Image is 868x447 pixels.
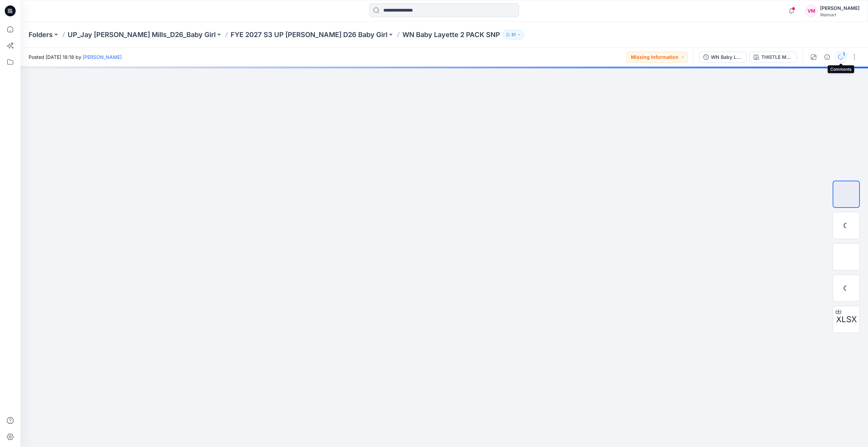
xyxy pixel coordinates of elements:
[231,30,387,39] a: FYE 2027 S3 UP [PERSON_NAME] D26 Baby Girl
[840,51,847,58] div: 1
[761,53,792,61] div: THISTLE MORNING
[820,4,859,12] div: [PERSON_NAME]
[711,53,742,61] div: WN Baby Layette 2 PACK SNP
[835,52,846,63] button: 1
[836,313,857,326] span: XLSX
[68,30,216,39] a: UP_Jay [PERSON_NAME] Mills_D26_Baby Girl
[820,12,859,17] div: Walmart
[749,52,797,63] button: THISTLE MORNING
[511,31,516,38] p: 31
[29,53,122,61] span: Posted [DATE] 18:18 by
[503,30,524,39] button: 31
[805,5,817,17] div: VM
[29,30,53,39] a: Folders
[822,52,833,63] button: Details
[699,52,747,63] button: WN Baby Layette 2 PACK SNP
[83,54,122,60] a: [PERSON_NAME]
[402,30,500,39] p: WN Baby Layette 2 PACK SNP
